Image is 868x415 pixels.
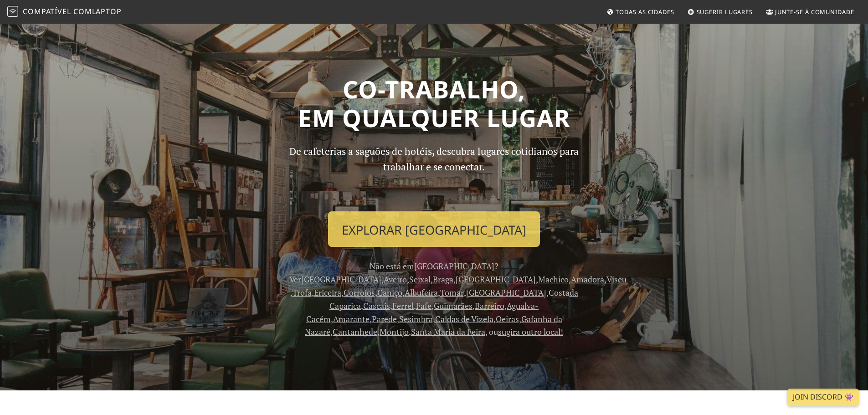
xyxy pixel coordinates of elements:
[392,300,414,311] a: Ferrel
[397,313,399,324] font: ,
[341,287,344,298] font: ,
[762,4,858,20] a: Junte-se à comunidade
[493,313,496,324] font: ,
[569,274,571,285] font: ,
[390,300,392,311] font: ,
[342,221,526,238] font: Explorar [GEOGRAPHIC_DATA]
[405,287,438,298] a: Albufeira
[571,274,604,285] a: Amadora
[435,313,493,324] a: Caldas de Vizela
[549,287,570,298] font: Costa
[431,300,434,311] font: ,
[370,261,414,272] font: Não está em
[464,287,466,298] font: ,
[409,274,431,285] a: Seixal
[453,274,456,285] font: ,
[485,326,498,337] font: , ou
[301,274,381,285] a: [GEOGRAPHIC_DATA]
[23,6,92,16] font: Compatível com
[298,102,570,134] font: em qualquer lugar
[496,313,519,324] a: Oeiras
[331,313,333,324] font: ,
[684,4,756,20] a: Sugerir lugares
[289,145,579,174] font: De cafeterias a saguões de hotéis, descubra lugares cotidianos para trabalhar e se conectar.
[377,326,380,337] font: ,
[293,287,312,298] a: Trofa
[402,287,405,298] font: ,
[344,287,375,298] a: Corroios
[440,287,464,298] a: Tomar
[384,274,407,285] a: Aveiro
[475,300,504,311] a: Barreiro
[333,313,370,324] a: Amarante
[414,261,494,272] a: [GEOGRAPHIC_DATA]
[399,313,433,324] font: Sesimbra
[519,313,521,324] font: ,
[370,313,372,324] font: ,
[333,326,377,337] a: Cantanhede
[536,274,538,285] font: ,
[407,274,409,285] font: ,
[498,326,563,337] a: sugira outro local!
[7,4,123,20] a: LaptopFriendly Compatível comlaptop
[538,274,569,285] a: Machico
[381,274,384,285] font: ,
[372,313,397,324] a: Parede
[433,274,453,285] a: Braga
[377,287,402,298] a: Caniço
[306,300,539,324] a: Agualva-Cacém
[380,326,409,337] a: Montijo
[697,8,753,16] font: Sugerir lugares
[787,389,859,406] a: Join Discord 👾
[290,274,627,298] a: Viseu ,
[416,300,431,311] a: Fafe
[431,274,433,285] font: ,
[456,274,536,285] a: [GEOGRAPHIC_DATA]
[438,287,440,298] font: ,
[616,8,674,16] font: Todas as cidades
[363,300,390,311] a: Cascais
[466,287,546,298] a: [GEOGRAPHIC_DATA]
[92,6,122,16] font: laptop
[603,4,678,20] a: Todas as cidades
[375,287,377,298] font: ,
[329,287,578,311] a: da Caparica
[7,6,18,17] img: LaptopFriendly
[411,326,485,337] a: Santa Maria da Feira
[434,300,473,311] a: Guimarães
[328,211,540,247] a: Explorar [GEOGRAPHIC_DATA]
[473,300,475,311] font: ,
[775,8,854,16] font: Junte-se à comunidade
[409,326,411,337] font: ,
[330,326,333,337] font: ,
[343,73,525,105] font: Co-trabalho,
[361,300,363,311] font: ,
